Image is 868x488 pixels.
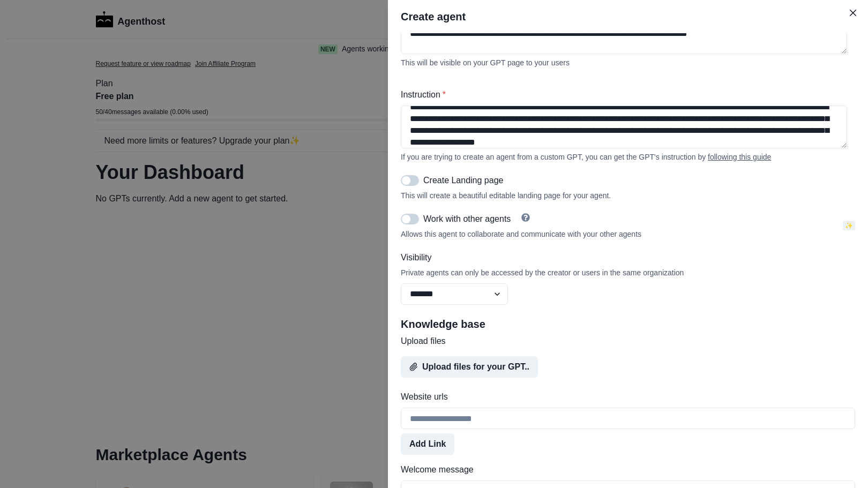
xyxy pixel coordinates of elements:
div: If you are trying to create an agent from a custom GPT, you can get the GPT's instruction by [401,153,855,161]
h2: Knowledge base [401,318,855,331]
label: Welcome message [401,463,849,476]
button: Add Link [401,433,454,455]
label: Upload files [401,335,849,348]
div: Allows this agent to collaborate and communicate with your other agents [401,230,839,238]
p: Work with other agents [423,213,511,226]
button: Upload files for your GPT.. [401,356,538,378]
button: Help [515,213,536,222]
label: Visibility [401,251,849,264]
a: following this guide [708,153,771,161]
label: Instruction [401,88,849,101]
p: Create Landing page [423,174,503,187]
button: Close [844,4,862,21]
div: This will be visible on your GPT page to your users [401,58,855,67]
label: Website urls [401,391,849,403]
div: This will create a beautiful editable landing page for your agent. [401,191,855,200]
a: Help [515,213,536,226]
div: Private agents can only be accessed by the creator or users in the same organization [401,268,855,277]
span: ✨ [843,221,855,230]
